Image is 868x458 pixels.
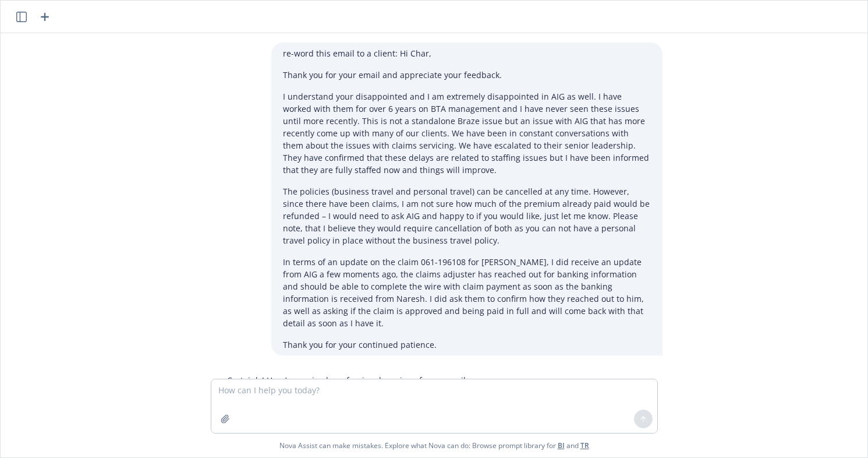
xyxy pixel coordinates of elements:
p: Thank you for your continued patience. [283,339,651,351]
p: Certainly! Here’s a revised, professional version of your email: [227,374,651,386]
p: Thank you for your email and appreciate your feedback. [283,69,651,81]
p: re-word this email to a client: Hi Char, [283,47,651,59]
a: TR [580,441,589,450]
p: In terms of an update on the claim 061-196108 for [PERSON_NAME], I did receive an update from AIG... [283,256,651,329]
p: I understand your disappointed and I am extremely disappointed in AIG as well. I have worked with... [283,90,651,176]
p: The policies (business travel and personal travel) can be cancelled at any time. However, since t... [283,185,651,246]
a: BI [558,441,565,450]
span: Nova Assist can make mistakes. Explore what Nova can do: Browse prompt library for and [279,434,589,457]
